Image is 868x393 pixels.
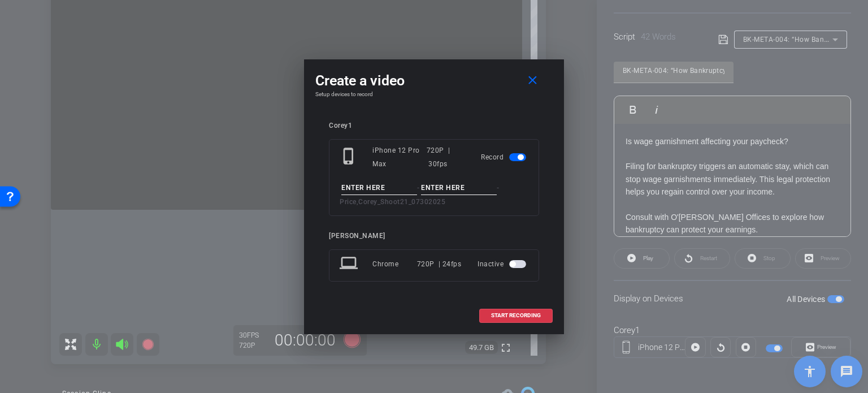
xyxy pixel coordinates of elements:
span: - [497,184,500,192]
div: [PERSON_NAME] [329,232,539,240]
input: ENTER HERE [341,181,417,195]
div: Chrome [372,254,417,274]
span: START RECORDING [491,313,541,318]
span: Price,Corey_Shoot21_07302025 [340,198,445,206]
mat-icon: close [526,74,540,88]
div: Inactive [478,254,528,274]
button: START RECORDING [479,309,553,323]
div: 720P | 24fps [417,254,462,274]
mat-icon: laptop [340,254,360,274]
input: ENTER HERE [421,181,497,195]
div: Corey1 [329,122,539,130]
div: 720P | 30fps [427,144,465,171]
div: iPhone 12 Pro Max [372,144,427,171]
span: - [417,184,420,192]
div: Create a video [315,71,553,91]
mat-icon: phone_iphone [340,147,360,167]
div: Record [481,144,528,171]
h4: Setup devices to record [315,91,553,98]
